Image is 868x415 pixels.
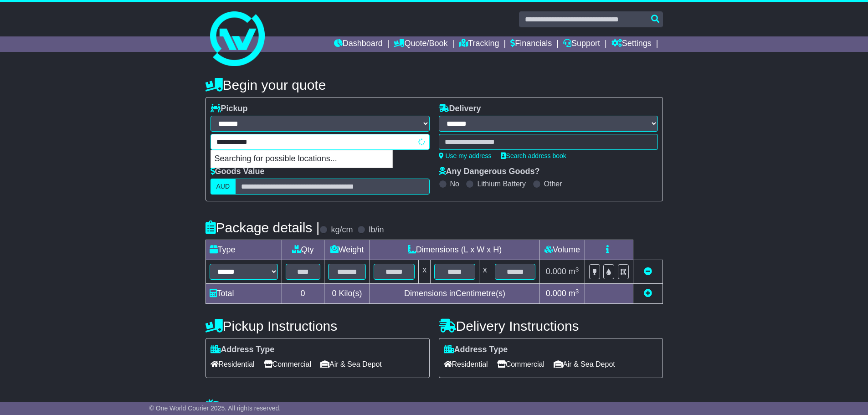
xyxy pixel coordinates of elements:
span: Residential [444,357,488,371]
td: Total [205,284,282,304]
label: No [450,179,459,188]
label: Address Type [211,345,275,355]
a: Search address book [501,152,566,159]
td: Weight [324,240,370,260]
td: x [419,260,431,284]
typeahead: Please provide city [211,134,430,150]
a: Support [563,36,600,52]
span: Air & Sea Depot [320,357,382,371]
label: Goods Value [211,167,265,177]
label: Any Dangerous Goods? [439,167,540,177]
sup: 3 [575,266,579,273]
h4: Warranty & Insurance [205,399,663,414]
h4: Begin your quote [205,77,663,92]
span: 0 [332,289,336,298]
td: x [479,260,491,284]
h4: Delivery Instructions [439,318,663,333]
a: Financials [510,36,552,52]
p: Searching for possible locations... [211,150,392,168]
label: lb/in [369,225,384,235]
label: Lithium Battery [477,179,526,188]
td: Type [205,240,282,260]
span: 0.000 [546,289,566,298]
label: Pickup [211,104,248,114]
label: Delivery [439,104,481,114]
td: Qty [282,240,324,260]
a: Dashboard [334,36,383,52]
a: Use my address [439,152,492,159]
span: Commercial [497,357,544,371]
label: Other [544,179,562,188]
td: Kilo(s) [324,284,370,304]
a: Settings [611,36,652,52]
span: Commercial [264,357,311,371]
a: Tracking [459,36,499,52]
sup: 3 [575,288,579,295]
span: Residential [211,357,255,371]
td: Volume [539,240,585,260]
td: 0 [282,284,324,304]
h4: Package details | [205,220,320,235]
td: Dimensions (L x W x H) [370,240,539,260]
span: © One World Courier 2025. All rights reserved. [149,405,281,412]
h4: Pickup Instructions [205,318,430,333]
span: Air & Sea Depot [554,357,615,371]
span: m [569,289,579,298]
a: Remove this item [644,267,652,276]
span: m [569,267,579,276]
label: kg/cm [331,225,353,235]
label: Address Type [444,345,508,355]
a: Add new item [644,289,652,298]
label: AUD [211,179,236,195]
span: 0.000 [546,267,566,276]
a: Quote/Book [394,36,447,52]
td: Dimensions in Centimetre(s) [370,284,539,304]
